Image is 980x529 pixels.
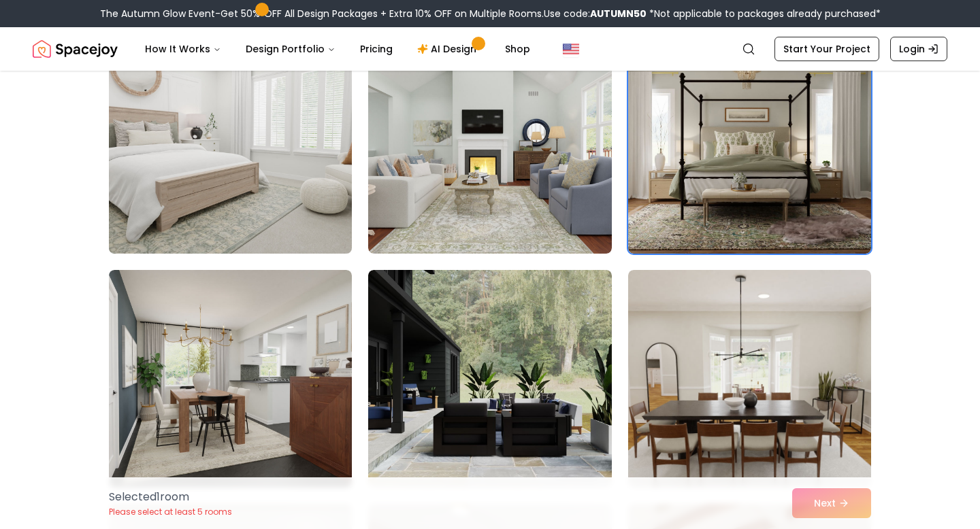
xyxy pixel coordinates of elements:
a: AI Design [406,35,491,63]
img: United States [563,41,579,57]
a: Login [890,37,947,61]
button: Design Portfolio [235,35,346,63]
img: Room room-15 [628,36,871,254]
b: AUTUMN50 [590,7,647,20]
img: Room room-16 [109,270,352,488]
a: Start Your Project [774,37,879,61]
button: How It Works [134,35,232,63]
span: Use code: [544,7,647,20]
img: Room room-14 [368,36,611,254]
a: Pricing [349,35,404,63]
nav: Global [33,27,947,71]
img: Room room-18 [628,270,871,488]
nav: Main [134,35,541,63]
div: The Autumn Glow Event-Get 50% OFF All Design Packages + Extra 10% OFF on Multiple Rooms. [100,7,881,20]
p: Please select at least 5 rooms [109,507,232,517]
img: Room room-13 [103,31,358,259]
span: *Not applicable to packages already purchased* [647,7,881,20]
img: Room room-17 [368,270,611,488]
a: Shop [494,35,541,63]
img: Spacejoy Logo [33,35,118,63]
a: Spacejoy [33,35,118,63]
p: Selected 1 room [109,489,232,505]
